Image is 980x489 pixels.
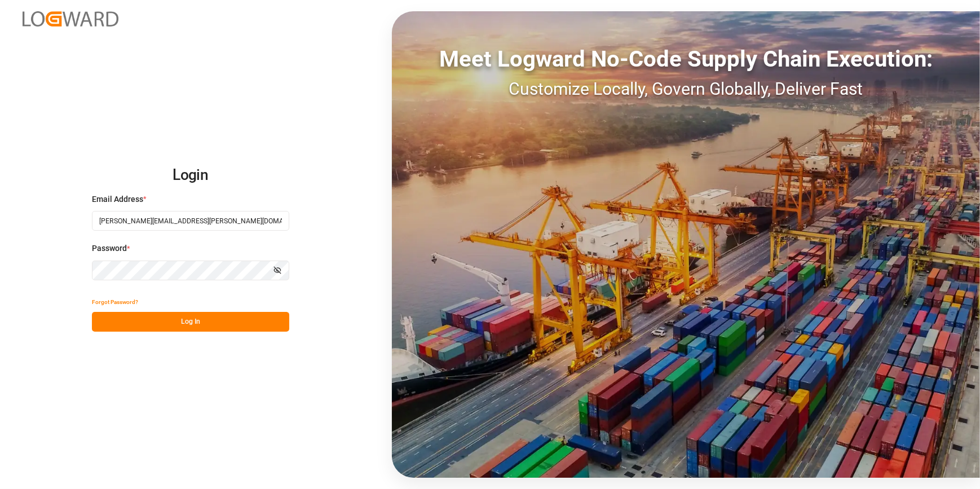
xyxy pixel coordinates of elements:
div: Customize Locally, Govern Globally, Deliver Fast [392,76,980,102]
input: Enter your email [92,211,289,231]
h2: Login [92,157,289,193]
img: Logward_new_orange.png [23,11,118,27]
span: Password [92,243,127,254]
button: Forgot Password? [92,292,138,312]
button: Log In [92,312,289,332]
div: Meet Logward No-Code Supply Chain Execution: [392,42,980,76]
span: Email Address [92,193,143,205]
